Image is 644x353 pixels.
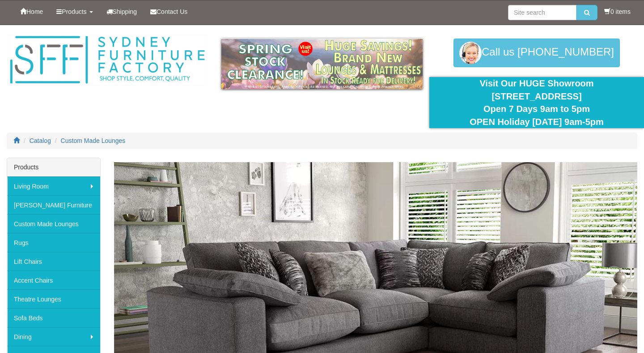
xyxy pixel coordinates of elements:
a: Shipping [100,0,144,23]
input: Site search [508,5,576,20]
a: Accent Chairs [7,271,100,289]
span: Home [26,8,43,15]
a: Living Room [7,176,100,195]
a: Custom Made Lounges [61,137,126,144]
a: Home [13,0,50,23]
a: Lift Chairs [7,252,100,271]
span: Products [62,8,86,15]
img: Sydney Furniture Factory [7,34,208,86]
span: Shipping [113,8,137,15]
div: Products [7,158,100,176]
a: Sofa Beds [7,308,100,327]
a: Contact Us [144,0,194,23]
a: [PERSON_NAME] Furniture [7,195,100,214]
img: spring-sale.gif [221,39,423,89]
a: Rugs [7,233,100,252]
a: Custom Made Lounges [7,214,100,233]
a: Theatre Lounges [7,289,100,308]
div: Visit Our HUGE Showroom [STREET_ADDRESS] Open 7 Days 9am to 5pm OPEN Holiday [DATE] 9am-5pm [436,77,637,128]
a: Dining [7,327,100,346]
li: 0 items [604,7,631,16]
a: Catalog [30,137,51,144]
a: Products [50,0,99,23]
span: Contact Us [157,8,187,15]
